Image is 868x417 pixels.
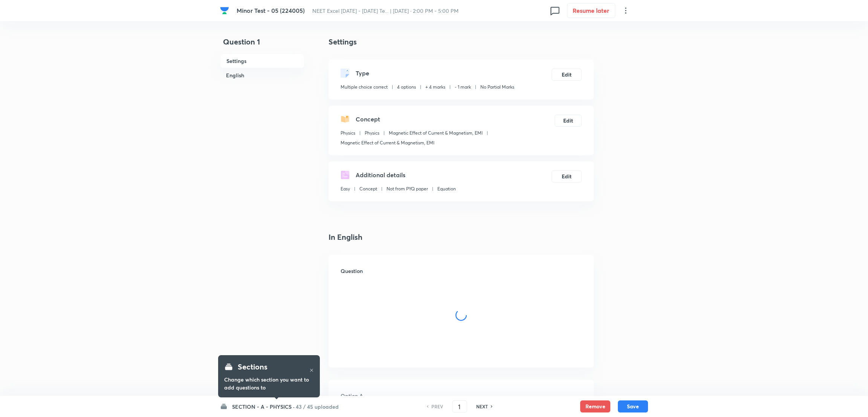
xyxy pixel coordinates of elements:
button: Edit [555,115,582,127]
img: questionDetails.svg [341,170,350,179]
p: Physics [365,130,379,136]
p: Equation [437,186,456,192]
p: 4 options [397,84,416,90]
p: Physics [341,130,355,136]
img: questionType.svg [341,69,350,78]
span: NEET Excel [DATE] - [DATE] Te... | [DATE] · 2:00 PM - 5:00 PM [312,7,458,14]
p: Magnetic Effect of Current & Magnetism, EMI [341,140,434,146]
h5: Additional details [356,170,405,179]
h4: In English [329,231,594,243]
h6: Settings [220,54,304,68]
h4: Sections [238,361,267,373]
h6: 43 / 45 uploaded [296,403,339,411]
img: questionConcept.svg [341,115,350,124]
h6: Change which section you want to add questions to [224,376,314,391]
p: + 4 marks [425,84,445,90]
span: Minor Test - 05 (224005) [237,6,305,14]
h4: Settings [329,36,594,48]
h6: Question [341,267,582,275]
h6: Option A [341,392,582,400]
p: Concept [359,186,377,192]
button: Save [618,400,648,412]
button: Edit [552,69,582,81]
p: No Partial Marks [480,84,514,90]
h6: NEXT [476,403,488,410]
h6: English [220,68,304,82]
h6: SECTION - A - PHYSICS · [232,403,295,411]
p: Not from PYQ paper [387,186,428,192]
h6: PREV [431,403,443,410]
button: Edit [552,170,582,182]
p: Easy [341,186,350,192]
button: Remove [580,400,610,412]
h5: Concept [356,115,380,124]
h5: Type [356,69,369,78]
h4: Question 1 [220,36,304,54]
p: - 1 mark [455,84,471,90]
img: Company Logo [220,6,229,15]
p: Multiple choice correct [341,84,388,90]
a: Company Logo [220,6,231,15]
p: Magnetic Effect of Current & Magnetism, EMI [389,130,483,136]
button: Resume later [567,3,615,18]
